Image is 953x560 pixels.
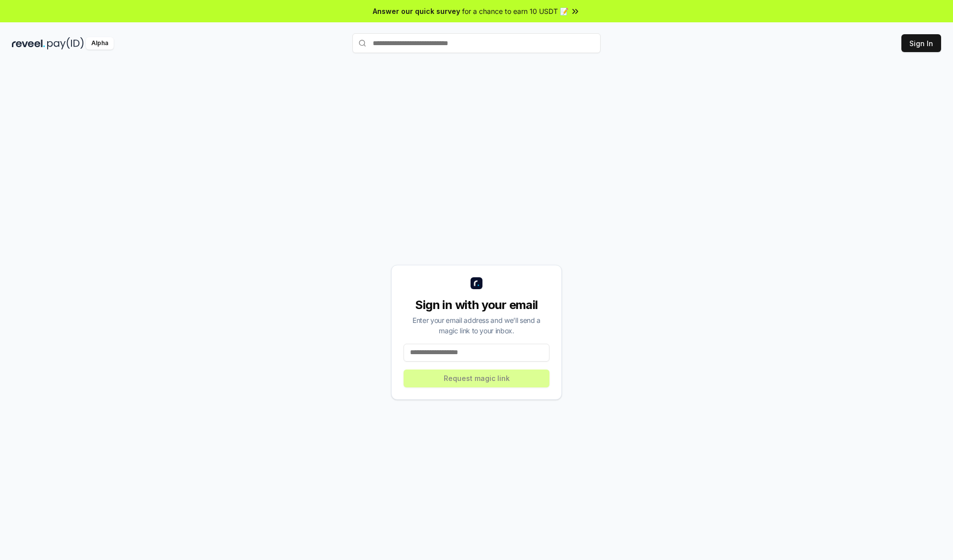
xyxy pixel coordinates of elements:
button: Sign In [901,34,941,52]
span: for a chance to earn 10 USDT 📝 [462,6,568,16]
div: Enter your email address and we’ll send a magic link to your inbox. [404,315,549,336]
div: Alpha [86,37,114,50]
img: reveel_dark [12,37,45,50]
span: Answer our quick survey [373,6,460,16]
div: Sign in with your email [404,297,549,313]
img: pay_id [47,37,84,50]
img: logo_small [471,277,482,289]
